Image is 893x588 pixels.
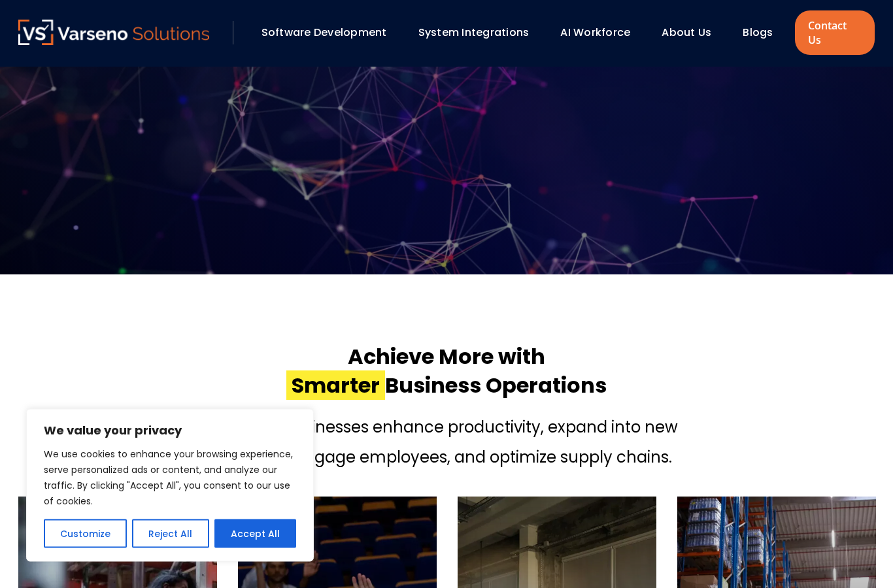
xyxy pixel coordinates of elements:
[286,343,607,400] h2: Achieve More with Business Operations
[560,25,630,40] a: AI Workforce
[655,22,730,44] div: About Us
[216,416,678,440] p: We help businesses enhance productivity, expand into new
[214,519,296,548] button: Accept All
[255,22,405,44] div: Software Development
[18,20,209,46] a: Varseno Solutions – Product Engineering & IT Services
[44,423,296,438] p: We value your privacy
[132,519,209,548] button: Reject All
[418,25,530,40] a: System Integrations
[554,22,649,44] div: AI Workforce
[261,25,387,40] a: Software Development
[216,446,678,470] p: markets, engage employees, and optimize supply chains.
[736,22,791,44] div: Blogs
[44,446,296,509] p: We use cookies to enhance your browsing experience, serve personalized ads or content, and analyz...
[44,519,127,548] button: Customize
[18,20,209,45] img: Varseno Solutions – Product Engineering & IT Services
[795,10,875,55] a: Contact Us
[412,22,548,44] div: System Integrations
[743,25,773,40] a: Blogs
[662,25,711,40] a: About Us
[286,371,385,400] span: Smarter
